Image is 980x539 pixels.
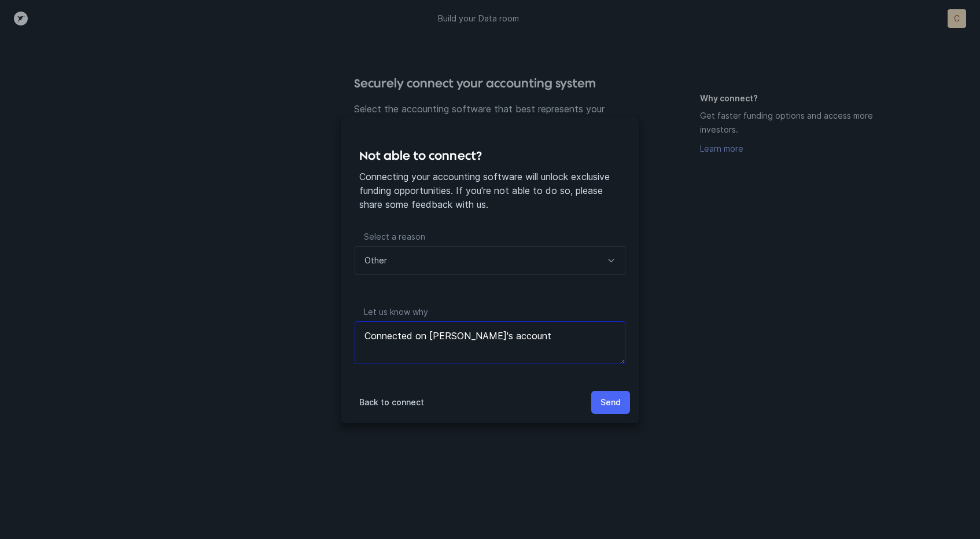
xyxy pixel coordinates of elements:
[350,391,433,414] button: Back to connect
[600,395,621,409] p: Send
[355,305,625,321] p: Let us know why
[364,254,387,267] p: Other
[591,391,630,414] button: Send
[359,170,621,211] p: Connecting your accounting software will unlock exclusive funding opportunities. If you're not ab...
[355,321,625,364] textarea: Connected on [PERSON_NAME]'s account
[359,146,621,165] h4: Not able to connect?
[359,395,424,409] p: Back to connect
[355,230,625,246] p: Select a reason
